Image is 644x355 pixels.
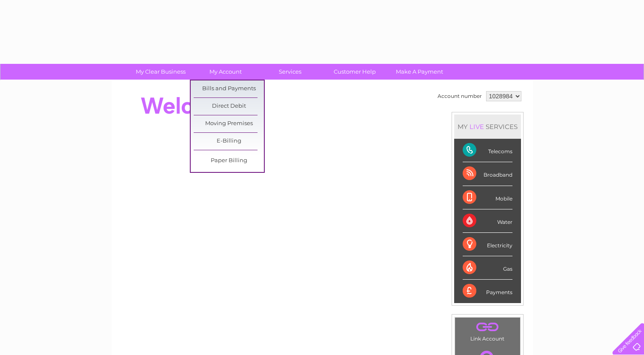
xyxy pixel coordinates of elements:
[463,256,512,280] div: Gas
[384,64,455,80] a: Make A Payment
[463,280,512,303] div: Payments
[463,139,512,162] div: Telecoms
[320,64,390,80] a: Customer Help
[126,64,196,80] a: My Clear Business
[457,320,518,335] a: .
[194,152,264,169] a: Paper Billing
[255,64,325,80] a: Services
[454,115,521,139] div: MY SERVICES
[463,186,512,209] div: Mobile
[194,115,264,132] a: Moving Premises
[468,123,486,131] div: LIVE
[194,98,264,115] a: Direct Debit
[463,209,512,233] div: Water
[190,64,260,80] a: My Account
[455,317,521,344] td: Link Account
[194,133,264,150] a: E-Billing
[463,233,512,256] div: Electricity
[463,162,512,186] div: Broadband
[435,89,484,103] td: Account number
[194,80,264,97] a: Bills and Payments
